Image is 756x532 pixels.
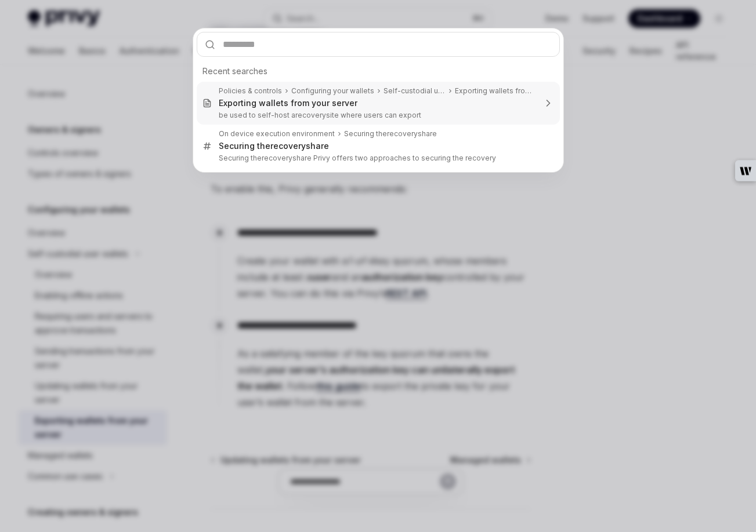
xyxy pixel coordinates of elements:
div: Exporting wallets from your server [219,98,357,108]
div: On device execution environment [219,129,335,139]
p: Securing the share Privy offers two approaches to securing the recovery [219,154,536,163]
b: recovery [295,111,326,119]
b: recovery [262,154,292,162]
div: Configuring your wallets [291,86,374,96]
div: Securing the share [219,141,329,151]
div: Self-custodial user wallets [384,86,446,96]
span: Recent searches [202,65,267,77]
p: be used to self-host a site where users can export [219,111,536,120]
div: Policies & controls [219,86,282,96]
b: recovery [387,129,418,138]
b: recovery [270,141,306,151]
div: Exporting wallets from your server [455,86,536,96]
div: Securing the share [344,129,437,139]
